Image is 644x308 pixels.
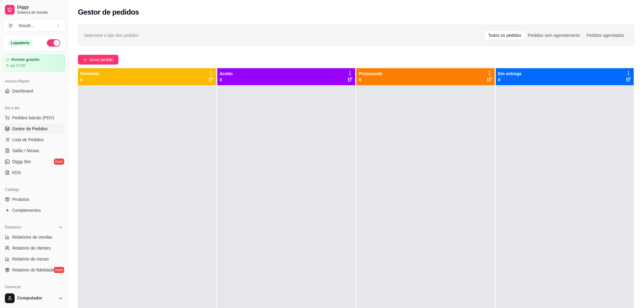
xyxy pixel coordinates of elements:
div: Loja aberta [8,40,33,46]
button: Novo pedido [78,55,118,65]
span: Complementos [12,207,41,213]
h2: Gestor de pedidos [78,7,139,17]
div: Pedidos agendados [583,31,628,40]
span: D [8,23,14,29]
a: Complementos [2,205,65,215]
span: Relatórios [5,225,21,230]
a: Relatório de mesas [2,254,65,264]
a: Relatórios de vendas [2,232,65,242]
button: Alterar Status [47,39,60,47]
span: Relatório de mesas [12,256,49,262]
span: Computador [17,296,56,301]
div: Doceli ... [19,23,34,29]
span: Novo pedido [89,56,114,63]
span: Relatório de clientes [12,245,51,251]
a: Produtos [2,194,65,204]
span: Relatório de fidelidade [12,267,54,273]
span: Relatórios de vendas [12,234,52,240]
button: Select a team [2,19,65,32]
span: plus [83,58,87,62]
a: Relatório de clientes [2,243,65,253]
p: Em entrega [498,71,521,77]
div: Gerenciar [2,282,65,292]
p: Aceito [220,71,233,77]
article: até 07/09 [10,63,25,68]
p: 0 [498,77,521,83]
a: Gestor de Pedidos [2,124,65,134]
span: Diggy Bot [12,159,31,165]
span: Salão / Mesas [12,148,39,154]
p: 0 [359,77,383,83]
a: Dashboard [2,86,65,96]
span: Sistema de Gestão [17,10,63,15]
span: Selecione o tipo dos pedidos [84,32,138,39]
button: Computador [2,291,65,306]
div: Dia a dia [2,103,65,113]
a: Período gratuitoaté 07/09 [2,54,65,72]
div: Todos os pedidos [485,31,525,40]
p: Preparando [359,71,383,77]
span: Gestor de Pedidos [12,126,47,132]
a: Salão / Mesas [2,146,65,156]
p: Pendente [80,71,100,77]
a: Relatório de fidelidadenovo [2,265,65,275]
a: DiggySistema de Gestão [2,2,65,17]
span: Dashboard [12,88,33,94]
span: Pedidos balcão (PDV) [12,115,54,121]
div: Acesso Rápido [2,76,65,86]
a: KDS [2,168,65,177]
p: 0 [220,77,233,83]
button: Pedidos balcão (PDV) [2,113,65,123]
a: Lista de Pedidos [2,135,65,145]
span: Diggy [17,5,63,10]
span: Lista de Pedidos [12,137,44,143]
p: 0 [80,77,100,83]
div: Catálogo [2,185,65,194]
span: KDS [12,170,21,176]
div: Pedidos sem agendamento [525,31,583,40]
article: Período gratuito [11,58,40,62]
a: Diggy Botnovo [2,157,65,166]
span: Produtos [12,196,29,202]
